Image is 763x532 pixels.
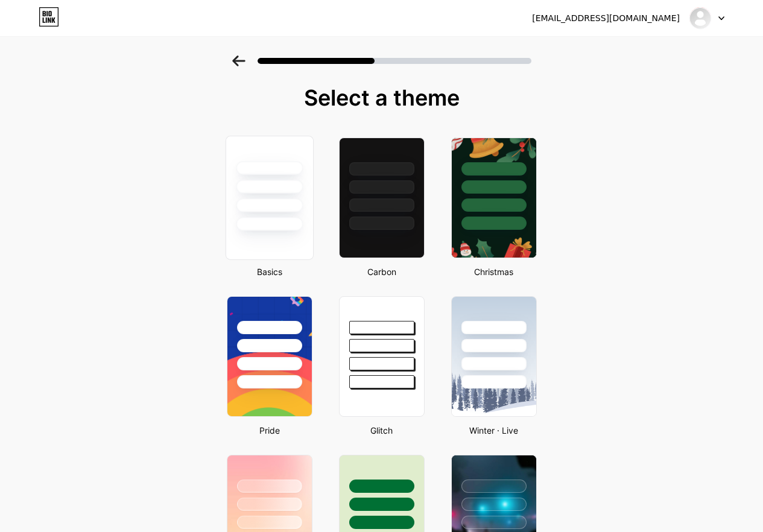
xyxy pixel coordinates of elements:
div: Basics [223,265,316,278]
div: [EMAIL_ADDRESS][DOMAIN_NAME] [532,12,680,25]
div: Carbon [335,265,428,278]
img: amrcinc [689,7,712,30]
div: Select a theme [222,86,542,110]
div: Glitch [335,424,428,437]
div: Winter · Live [448,424,540,437]
div: Pride [223,424,316,437]
div: Christmas [448,265,540,278]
